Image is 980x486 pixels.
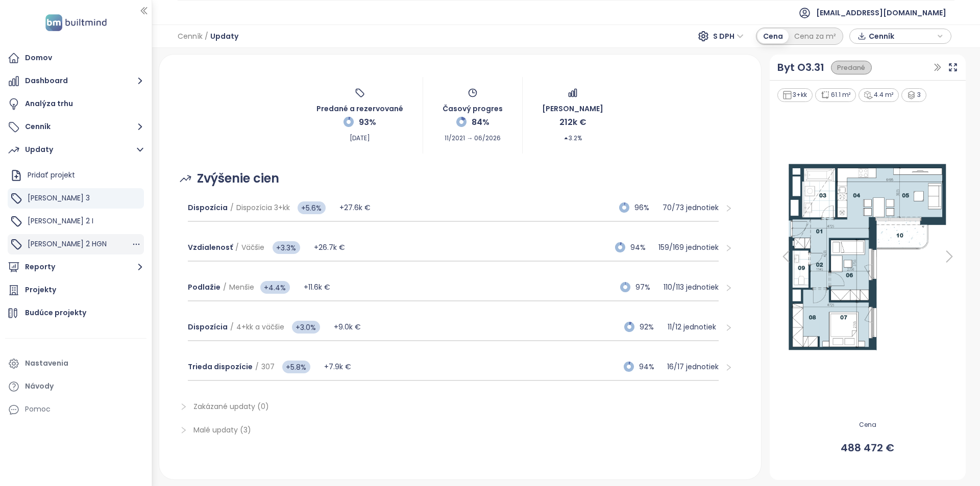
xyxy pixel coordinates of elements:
div: [PERSON_NAME] 2 HGN [8,234,144,254]
span: 4+kk a väčšie [236,322,284,332]
span: 94% [630,242,653,253]
span: +27.6k € [339,202,371,213]
p: 11 / 12 jednotiek [668,321,719,332]
span: 84% [472,116,489,129]
span: +4.4% [260,281,290,294]
span: +3.3% [273,241,300,254]
div: Analýza trhu [25,97,73,110]
span: 97% [635,282,658,293]
span: Cena [776,420,959,430]
span: / [230,322,234,332]
span: [PERSON_NAME] 2 HGN [28,239,107,249]
span: right [725,364,732,371]
a: Budúce projekty [5,303,146,323]
div: [PERSON_NAME] 2 I [8,211,144,232]
span: 92% [640,321,662,332]
span: +3.0% [292,321,320,334]
span: Podlažie [188,282,220,292]
div: Pridať projekt [8,165,144,186]
span: 488 472 € [776,440,959,456]
div: [PERSON_NAME] 3 [8,188,144,209]
span: 11/2021 → 06/2026 [445,129,501,143]
span: Cenník [178,27,203,45]
span: 96% [634,202,657,213]
span: 94% [639,361,661,372]
div: Updaty [25,143,53,156]
span: Updaty [210,27,238,45]
p: 110 / 113 jednotiek [664,282,719,293]
div: Pomoc [5,399,146,420]
span: Zakázané updaty (0) [193,401,269,412]
div: Pridať projekt [28,169,75,182]
span: [DATE] [350,129,370,143]
span: S DPH [713,29,744,44]
div: Predané [831,61,872,74]
span: Menšie [229,282,254,292]
span: +5.6% [298,201,326,214]
div: 3 [901,88,926,102]
span: Zvýšenie cien [197,169,279,188]
img: logo [42,12,110,33]
span: Dispozícia 3+kk [236,202,290,213]
span: Časový progres [443,98,503,114]
span: [PERSON_NAME] [542,98,603,114]
span: [PERSON_NAME] 2 I [28,216,93,226]
p: 159 / 169 jednotiek [658,242,719,253]
span: / [205,27,208,45]
span: [EMAIL_ADDRESS][DOMAIN_NAME] [816,1,946,25]
p: 16 / 17 jednotiek [667,361,719,372]
span: / [235,242,239,252]
a: Analýza trhu [5,94,146,114]
span: +26.7k € [314,242,345,252]
a: Byt O3.31 [777,60,824,75]
span: +5.8% [282,361,310,373]
span: right [725,284,732,292]
div: Návody [25,380,54,393]
span: Predané a rezervované [316,98,403,114]
span: right [725,204,732,212]
span: Dispozícia [188,202,228,213]
div: 61.1 m² [815,88,856,102]
span: +11.6k € [304,282,330,292]
button: Cenník [5,117,146,137]
span: 3.2% [563,129,582,143]
span: right [725,324,732,331]
div: Budúce projekty [25,306,86,319]
span: / [223,282,227,292]
span: / [230,202,234,213]
span: / [255,362,259,372]
a: Nastavenia [5,353,146,374]
span: 307 [261,362,275,372]
div: Domov [25,52,52,64]
div: 3+kk [777,88,813,102]
span: right [725,244,732,252]
button: Reporty [5,257,146,277]
span: +9.0k € [334,322,361,332]
span: Malé updaty (3) [193,425,251,435]
img: Floor plan [776,158,959,355]
span: 93% [359,116,376,129]
span: Cenník [869,29,935,44]
div: Nastavenia [25,357,68,370]
span: +7.9k € [324,362,351,372]
a: Domov [5,48,146,68]
div: Projekty [25,284,56,296]
div: 4.4 m² [859,88,899,102]
span: right [180,403,187,411]
div: button [855,29,946,44]
span: right [180,426,187,434]
button: Dashboard [5,71,146,91]
span: Trieda dispozície [188,362,253,372]
a: Projekty [5,280,146,300]
div: Cena [757,29,789,43]
p: 70 / 73 jednotiek [663,202,719,213]
div: Pomoc [25,403,51,416]
span: [PERSON_NAME] 3 [28,193,90,203]
span: 212k € [559,116,586,129]
a: Návody [5,376,146,397]
span: caret-up [563,136,569,141]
